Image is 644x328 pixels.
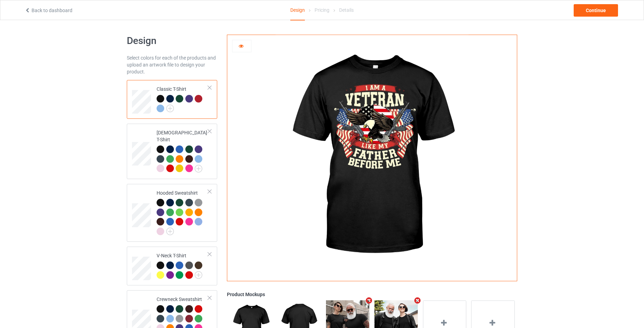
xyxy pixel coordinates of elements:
div: Design [290,0,305,20]
div: V-Neck T-Shirt [157,252,208,278]
div: Hooded Sweatshirt [157,189,208,234]
i: Remove mockup [413,297,422,304]
i: Remove mockup [365,297,373,304]
h1: Design [127,35,217,47]
div: V-Neck T-Shirt [127,247,217,285]
div: Hooded Sweatshirt [127,184,217,242]
a: Back to dashboard [25,8,72,13]
div: Product Mockups [227,291,517,298]
div: [DEMOGRAPHIC_DATA] T-Shirt [127,124,217,179]
img: svg+xml;base64,PD94bWwgdmVyc2lvbj0iMS4wIiBlbmNvZGluZz0iVVRGLTgiPz4KPHN2ZyB3aWR0aD0iMjJweCIgaGVpZ2... [166,228,174,235]
img: svg+xml;base64,PD94bWwgdmVyc2lvbj0iMS4wIiBlbmNvZGluZz0iVVRGLTgiPz4KPHN2ZyB3aWR0aD0iMjJweCIgaGVpZ2... [195,165,202,172]
div: Details [339,0,354,20]
div: [DEMOGRAPHIC_DATA] T-Shirt [157,129,208,172]
div: Classic T-Shirt [157,86,208,112]
div: Select colors for each of the products and upload an artwork file to design your product. [127,54,217,75]
img: svg+xml;base64,PD94bWwgdmVyc2lvbj0iMS4wIiBlbmNvZGluZz0iVVRGLTgiPz4KPHN2ZyB3aWR0aD0iMjJweCIgaGVpZ2... [166,105,174,112]
div: Pricing [315,0,329,20]
div: Continue [574,4,618,17]
img: svg+xml;base64,PD94bWwgdmVyc2lvbj0iMS4wIiBlbmNvZGluZz0iVVRGLTgiPz4KPHN2ZyB3aWR0aD0iMjJweCIgaGVpZ2... [195,271,202,279]
div: Classic T-Shirt [127,80,217,119]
